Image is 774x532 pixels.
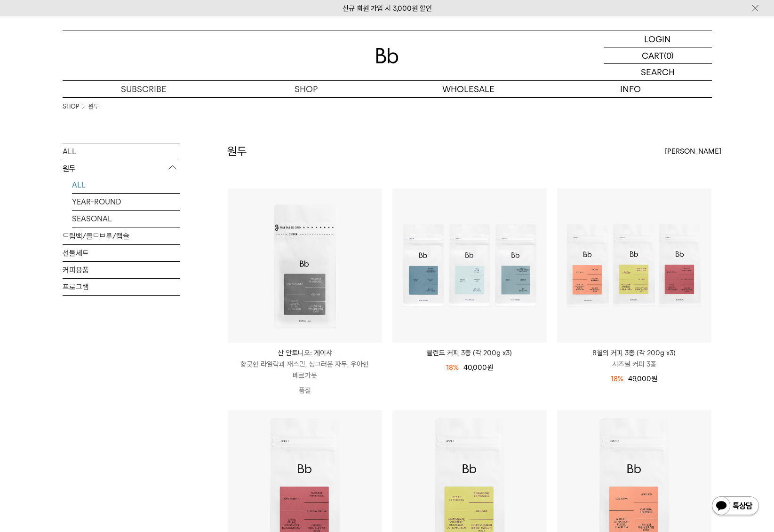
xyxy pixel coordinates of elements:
span: 원 [487,363,493,372]
p: 8월의 커피 3종 (각 200g x3) [557,347,711,359]
a: CART (0) [604,47,712,64]
a: 블렌드 커피 3종 (각 200g x3) [392,347,547,359]
p: INFO [550,81,712,97]
img: 로고 [376,48,399,63]
span: [PERSON_NAME] [665,146,721,157]
a: YEAR-ROUND [72,194,180,210]
div: 18% [611,373,623,384]
a: 산 안토니오: 게이샤 향긋한 라일락과 재스민, 싱그러운 자두, 우아한 베르가못 [228,347,382,381]
a: 드립백/콜드브루/캡슐 [63,228,180,244]
a: 프로그램 [63,279,180,295]
p: 향긋한 라일락과 재스민, 싱그러운 자두, 우아한 베르가못 [228,359,382,381]
p: 산 안토니오: 게이샤 [228,347,382,359]
p: LOGIN [644,31,671,47]
a: SHOP [63,102,79,111]
span: 원 [651,375,657,383]
a: LOGIN [604,31,712,47]
p: (0) [664,47,674,63]
a: 원두 [88,102,99,111]
img: 카카오톡 채널 1:1 채팅 버튼 [711,495,760,518]
p: 품절 [228,381,382,400]
a: SEASONAL [72,211,180,227]
p: WHOLESALE [387,81,550,97]
a: 신규 회원 가입 시 3,000원 할인 [343,4,432,13]
span: 49,000 [628,375,657,383]
p: CART [642,47,664,63]
p: 시즈널 커피 3종 [557,359,711,370]
div: 18% [446,362,459,373]
a: SHOP [225,81,387,97]
p: 원두 [63,160,180,177]
a: 커피용품 [63,262,180,278]
span: 40,000 [463,363,493,372]
img: 블렌드 커피 3종 (각 200g x3) [392,188,547,343]
a: SUBSCRIBE [63,81,225,97]
img: 산 안토니오: 게이샤 [228,188,382,343]
p: SEARCH [641,64,675,80]
a: 선물세트 [63,245,180,261]
h2: 원두 [227,143,247,159]
a: ALL [72,177,180,193]
a: ALL [63,143,180,160]
a: 8월의 커피 3종 (각 200g x3) 시즈널 커피 3종 [557,347,711,370]
img: 8월의 커피 3종 (각 200g x3) [557,188,711,343]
